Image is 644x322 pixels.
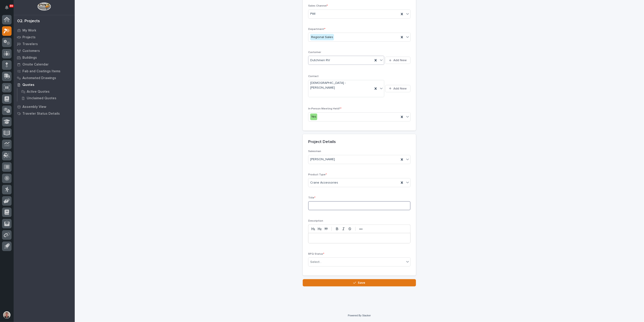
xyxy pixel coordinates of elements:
[22,56,37,60] p: Buildings
[22,35,36,39] p: Projects
[308,196,315,199] span: Title
[310,58,330,63] span: Dutchmen RV
[14,68,75,75] a: Fab and Coatings Items
[17,95,75,101] a: Unclaimed Quotes
[22,76,56,80] p: Automated Drawings
[308,51,321,54] span: Customer
[308,220,323,222] span: Description
[308,253,324,255] span: RFQ Status
[308,5,328,7] span: Sales Channel
[37,2,51,11] img: Workspace Logo
[14,75,75,81] a: Automated Drawings
[393,58,407,62] span: Add New
[14,41,75,47] a: Travelers
[14,47,75,54] a: Customers
[310,180,338,185] span: Crane Accessories
[310,12,315,16] span: PWI
[2,310,12,320] button: users-avatar
[385,85,411,92] button: Add New
[308,140,336,145] h2: Project Details
[22,105,46,109] p: Assembly View
[348,314,371,317] a: Powered By Stacker
[310,260,322,264] div: Select...
[17,88,75,95] a: Active Quotes
[2,3,12,12] button: Notifications
[393,87,407,91] span: Add New
[310,114,317,120] div: Yes
[22,29,36,33] p: My Work
[303,279,416,286] button: Save
[6,5,12,13] div: Notifications89
[14,54,75,61] a: Buildings
[10,4,13,7] p: 89
[359,227,363,231] strong: •••
[308,173,327,176] span: Product Type
[27,96,56,100] p: Unclaimed Quotes
[308,75,319,78] span: Contact
[310,34,334,41] div: Regional Sales
[14,34,75,41] a: Projects
[14,110,75,117] a: Traveler Status Details
[22,63,49,67] p: Onsite Calendar
[358,281,365,285] span: Save
[308,150,321,153] span: Salesman
[17,19,40,24] div: 02. Projects
[22,69,60,73] p: Fab and Coatings Items
[22,112,60,116] p: Traveler Status Details
[22,83,34,87] p: Quotes
[358,226,364,232] button: •••
[27,90,50,94] p: Active Quotes
[14,103,75,110] a: Assembly View
[22,49,40,53] p: Customers
[22,42,38,46] p: Travelers
[308,107,341,110] span: In-Person Meeting Held?
[385,57,411,64] button: Add New
[310,157,335,162] span: [PERSON_NAME]
[308,28,325,31] span: Department
[14,61,75,68] a: Onsite Calendar
[14,27,75,34] a: My Work
[310,81,371,90] span: [DEMOGRAPHIC_DATA] - [PERSON_NAME]
[14,81,75,88] a: Quotes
